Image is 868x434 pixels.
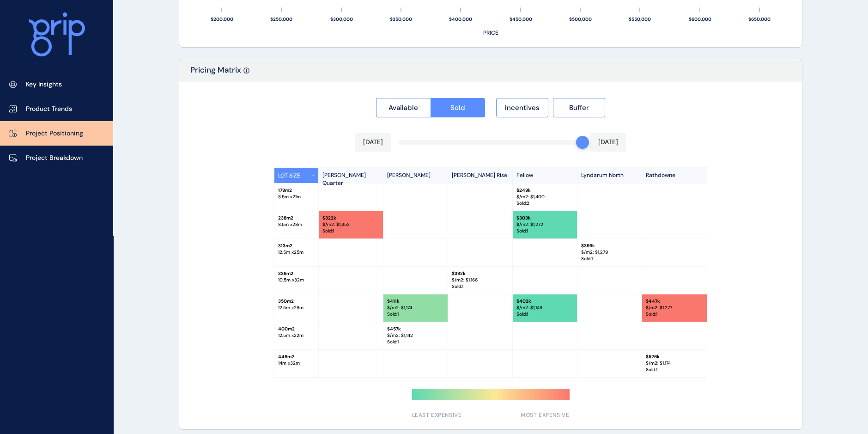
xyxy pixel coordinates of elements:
p: $ 447k [646,298,703,305]
p: [PERSON_NAME] [383,168,448,183]
span: Buffer [569,103,589,112]
p: 238 m2 [278,215,315,221]
text: $500,000 [569,16,592,22]
p: $ 399k [581,243,638,249]
button: Sold [431,98,486,117]
p: Sold : 1 [387,339,444,345]
p: 400 m2 [278,326,315,332]
p: Rathdowne [642,168,707,183]
text: $350,000 [390,16,412,22]
p: Fellow [513,168,577,183]
p: Sold : 1 [581,256,638,262]
p: $/m2: $ 1,279 [581,249,638,256]
p: $/m2: $ 1,142 [387,332,444,339]
span: Sold [450,103,465,112]
p: $ 402k [516,298,573,305]
button: Incentives [496,98,548,117]
p: Sold : 1 [387,311,444,318]
p: $/m2: $ 1,272 [516,221,573,228]
p: Sold : 1 [646,367,703,373]
p: $ 526k [646,354,703,360]
span: MOST EXPENSIVE [521,411,569,419]
p: Project Breakdown [26,153,83,163]
p: [DATE] [363,138,383,147]
text: $450,000 [510,16,532,22]
p: Sold : 1 [516,228,573,234]
p: $/m2: $ 1,149 [516,305,573,311]
text: $250,000 [270,16,292,22]
text: $650,000 [748,16,771,22]
p: 336 m2 [278,270,315,277]
text: $200,000 [211,16,233,22]
p: 179 m2 [278,187,315,194]
p: 14 m x 32 m [278,360,315,367]
p: $ 457k [387,326,444,332]
text: $550,000 [629,16,651,22]
p: Sold : 2 [516,200,573,207]
text: $400,000 [449,16,472,22]
p: $ 322k [322,215,379,221]
p: 350 m2 [278,298,315,305]
span: Available [388,103,418,112]
p: [PERSON_NAME] Quarter [319,168,383,183]
text: $600,000 [689,16,711,22]
text: PRICE [483,29,498,37]
p: Sold : 1 [646,311,703,318]
span: LEAST EXPENSIVE [412,411,462,419]
p: [PERSON_NAME] Rise [448,168,513,183]
p: Pricing Matrix [190,65,241,82]
p: $/m2: $ 1,277 [646,305,703,311]
p: 12.5 m x 28 m [278,305,315,311]
p: 8.5 m x 28 m [278,221,315,228]
p: Sold : 1 [516,311,573,318]
p: $/m2: $ 1,174 [646,360,703,367]
p: $ 392k [452,270,509,277]
p: 12.5 m x 25 m [278,249,315,256]
p: 313 m2 [278,243,315,249]
p: Product Trends [26,104,72,114]
p: Lyndarum North [577,168,642,183]
p: Sold : 1 [322,228,379,234]
p: $/m2: $ 1,353 [322,221,379,228]
text: $300,000 [330,16,353,22]
p: Sold : 1 [452,283,509,290]
p: $ 303k [516,215,573,221]
span: Incentives [505,103,540,112]
p: Key Insights [26,80,62,89]
p: $ 411k [387,298,444,305]
button: Buffer [553,98,605,117]
p: [DATE] [598,138,618,147]
p: $/m2: $ 1,400 [516,194,573,200]
p: 12.5 m x 32 m [278,332,315,339]
button: Available [376,98,431,117]
p: $/m2: $ 1,166 [452,277,509,283]
button: LOT SIZE [274,168,319,183]
p: Project Positioning [26,129,83,138]
p: $ 249k [516,187,573,194]
p: 8.5 m x 21 m [278,194,315,200]
p: $/m2: $ 1,174 [387,305,444,311]
p: 448 m2 [278,354,315,360]
p: 10.5 m x 32 m [278,277,315,283]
